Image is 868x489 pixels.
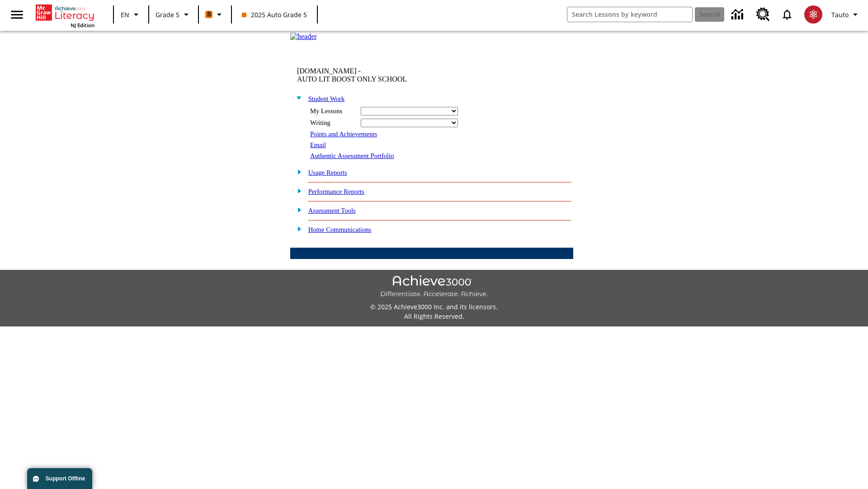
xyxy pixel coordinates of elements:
div: Home [36,3,94,29]
img: plus.gif [292,168,302,176]
span: EN [121,10,129,19]
span: B [207,9,211,20]
img: Achieve3000 Differentiate Accelerate Achieve [380,275,488,298]
button: Open side menu [4,1,30,28]
a: Notifications [775,3,799,26]
img: plus.gif [292,206,302,214]
img: plus.gif [292,225,302,233]
button: Boost Class color is orange. Change class color [202,6,228,23]
button: Select a new avatar [799,3,828,26]
a: Data Center [726,2,751,27]
a: Email [310,141,326,149]
input: search field [567,7,692,22]
button: Support Offline [27,468,92,489]
a: Resource Center, Will open in new tab [751,2,775,27]
span: Grade 5 [156,10,179,19]
span: 2025 Auto Grade 5 [242,10,307,19]
a: Home Communications [308,226,372,233]
button: Profile/Settings [828,6,864,23]
span: Support Offline [46,475,85,482]
button: Grade: Grade 5, Select a grade [152,6,195,23]
a: Performance Reports [308,188,364,195]
span: Tauto [831,10,849,19]
img: minus.gif [292,94,302,102]
a: Usage Reports [308,169,347,176]
span: NJ Edition [71,22,94,29]
img: header [290,33,317,41]
button: Language: EN, Select a language [117,6,146,23]
img: avatar image [804,5,822,24]
a: Points and Achievements [310,130,377,138]
div: My Lessons [310,107,355,115]
a: Student Work [308,95,344,102]
a: Assessment Tools [308,207,356,214]
img: plus.gif [292,187,302,195]
div: Writing [310,119,355,127]
nobr: AUTO LIT BOOST ONLY SCHOOL [297,75,407,83]
td: [DOMAIN_NAME] - [297,67,463,83]
a: Authentic Assessment Portfolio [310,152,394,159]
